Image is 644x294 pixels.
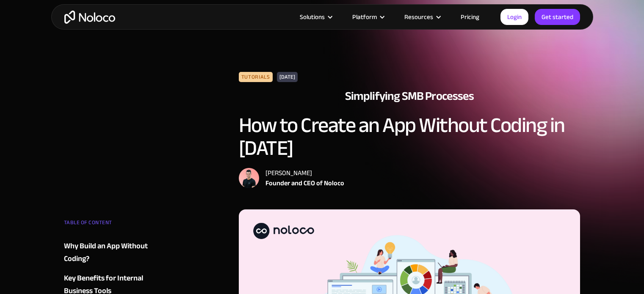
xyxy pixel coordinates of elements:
div: TABLE OF CONTENT [64,216,166,233]
div: Platform [342,11,394,22]
a: Why Build an App Without Coding? [64,240,166,265]
div: [PERSON_NAME] [265,168,344,178]
div: Resources [394,11,450,22]
h2: Simplifying SMB Processes [345,88,474,104]
div: Tutorials [239,72,273,82]
div: [DATE] [277,72,298,82]
h1: How to Create an App Without Coding in [DATE] [239,114,580,159]
a: Get started [535,9,580,25]
div: Solutions [289,11,342,22]
div: Solutions [300,11,325,22]
div: Platform [352,11,377,22]
div: Resources [404,11,433,22]
a: Simplifying SMB Processes [345,88,474,114]
a: Login [500,9,528,25]
a: home [64,11,115,24]
a: Pricing [450,11,490,22]
div: Founder and CEO of Noloco [265,178,344,188]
